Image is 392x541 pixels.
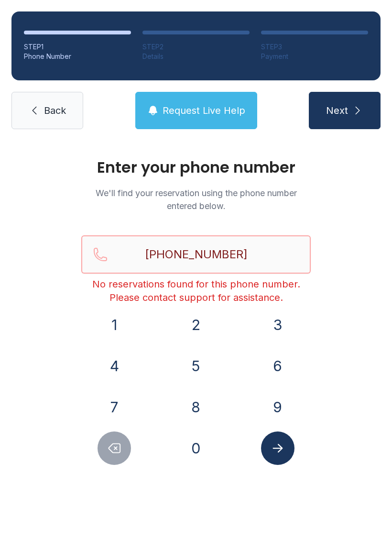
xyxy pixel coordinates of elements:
span: Back [44,104,66,117]
button: 2 [179,308,213,342]
h1: Enter your phone number [81,160,311,175]
button: 6 [261,349,294,383]
button: 8 [179,390,213,424]
button: 0 [179,431,213,465]
div: Phone Number [24,52,131,61]
div: STEP 3 [261,42,368,52]
div: Payment [261,52,368,61]
button: Submit lookup form [261,431,294,465]
div: STEP 2 [142,42,250,52]
button: 1 [98,308,131,342]
button: 4 [98,349,131,383]
button: 9 [261,390,294,424]
div: No reservations found for this phone number. Please contact support for assistance. [81,277,311,304]
p: We'll find your reservation using the phone number entered below. [81,187,311,212]
button: 7 [98,390,131,424]
div: STEP 1 [24,42,131,52]
button: Delete number [98,431,131,465]
div: Details [142,52,250,61]
span: Next [326,104,348,117]
button: 3 [261,308,294,342]
input: Reservation phone number [81,235,311,274]
button: 5 [179,349,213,383]
span: Request Live Help [163,104,245,117]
